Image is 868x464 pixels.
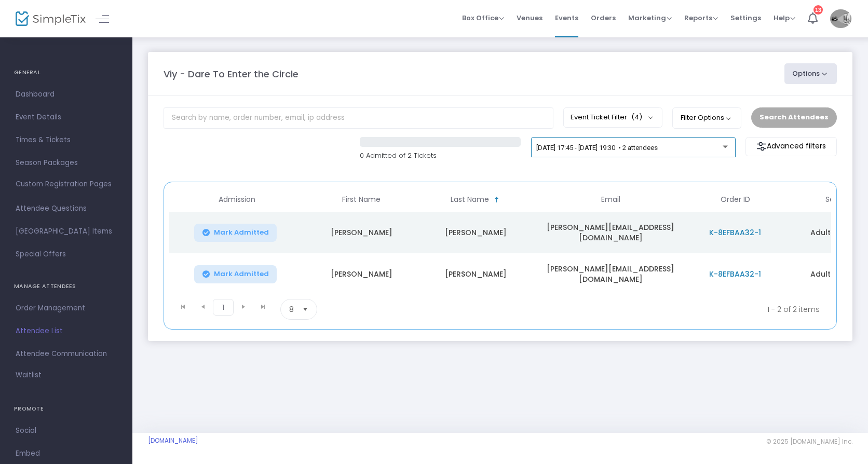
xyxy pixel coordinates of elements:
button: Event Ticket Filter(4) [563,107,662,127]
span: [DATE] 17:45 - [DATE] 19:30 • 2 attendees [536,144,658,152]
span: (4) [631,113,642,121]
span: Last Name [451,195,489,204]
span: Order Management [16,302,117,315]
span: Order ID [721,195,750,204]
span: First Name [342,195,381,204]
td: [PERSON_NAME] [304,253,418,295]
span: Times & Tickets [16,133,117,147]
span: Attendee Questions [16,202,117,215]
span: Season Packages [16,156,117,170]
span: Section [825,195,853,204]
span: 8 [289,304,294,315]
m-button: Advanced filters [745,137,837,156]
span: Page 1 [213,299,234,316]
a: [DOMAIN_NAME] [148,436,198,445]
span: Social [16,424,117,438]
span: Help [774,13,795,23]
span: Admission [219,195,255,204]
span: Venues [517,5,542,31]
kendo-pager-info: 1 - 2 of 2 items [420,299,820,320]
h4: PROMOTE [14,399,118,419]
span: K-8EFBAA32-1 [709,269,761,279]
span: Marketing [628,13,672,23]
input: Search by name, order number, email, ip address [164,107,553,129]
span: Attendee List [16,324,117,338]
span: Mark Admitted [214,270,269,278]
h4: MANAGE ATTENDEES [14,276,118,297]
span: Special Offers [16,248,117,261]
td: [PERSON_NAME] [304,212,418,253]
h4: GENERAL [14,62,118,83]
td: [PERSON_NAME][EMAIL_ADDRESS][DOMAIN_NAME] [533,212,688,253]
td: [PERSON_NAME] [418,212,533,253]
button: Select [298,299,313,319]
span: Sortable [493,196,501,204]
button: Options [784,63,837,84]
td: [PERSON_NAME] [418,253,533,295]
span: Settings [730,5,761,31]
span: Custom Registration Pages [16,179,112,189]
button: Mark Admitted [194,265,277,283]
span: © 2025 [DOMAIN_NAME] Inc. [766,438,852,446]
span: [GEOGRAPHIC_DATA] Items [16,225,117,238]
span: Waitlist [16,370,42,380]
m-panel-title: Viy - Dare To Enter the Circle [164,67,299,81]
span: K-8EFBAA32-1 [709,227,761,238]
img: filter [756,141,767,152]
span: Orders [591,5,616,31]
span: Embed [16,447,117,460]
span: Mark Admitted [214,228,269,237]
span: Attendee Communication [16,347,117,361]
span: Event Details [16,111,117,124]
span: Reports [684,13,718,23]
span: Email [601,195,620,204]
button: Filter Options [672,107,741,128]
span: Events [555,5,578,31]
td: [PERSON_NAME][EMAIL_ADDRESS][DOMAIN_NAME] [533,253,688,295]
p: 0 Admitted of 2 Tickets [360,151,521,161]
button: Mark Admitted [194,224,277,242]
div: 13 [813,5,823,15]
div: Data table [169,187,831,295]
span: Dashboard [16,88,117,101]
span: Box Office [462,13,504,23]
